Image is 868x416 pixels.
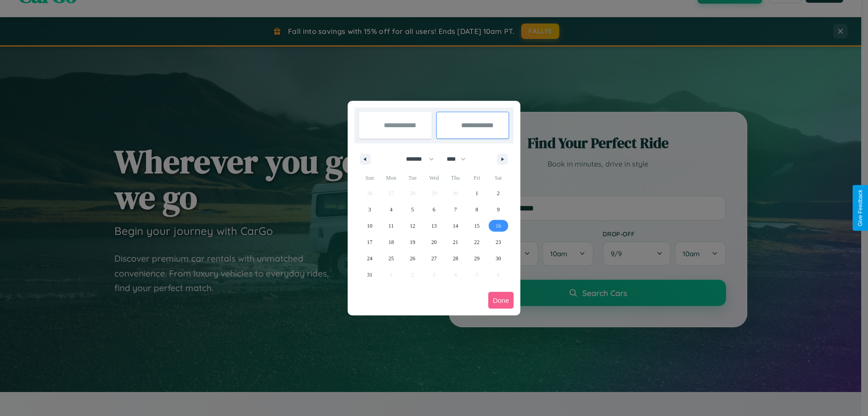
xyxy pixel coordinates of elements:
[466,250,487,267] button: 29
[474,250,480,267] span: 29
[453,218,458,234] span: 14
[495,250,501,267] span: 30
[380,234,401,250] button: 18
[367,250,373,267] span: 24
[359,234,380,250] button: 17
[380,171,401,185] span: Mon
[497,185,500,201] span: 2
[431,250,437,267] span: 27
[402,201,423,218] button: 5
[453,250,458,267] span: 28
[410,234,415,250] span: 19
[411,201,414,218] span: 5
[423,201,444,218] button: 6
[388,250,394,267] span: 25
[476,201,478,218] span: 8
[466,171,487,185] span: Fri
[423,234,444,250] button: 20
[857,190,863,226] div: Give Feedback
[367,234,373,250] span: 17
[410,250,415,267] span: 26
[423,218,444,234] button: 13
[476,185,478,201] span: 1
[488,171,509,185] span: Sat
[445,234,466,250] button: 21
[466,234,487,250] button: 22
[359,218,380,234] button: 10
[402,250,423,267] button: 26
[433,201,435,218] span: 6
[367,218,373,234] span: 10
[423,250,444,267] button: 27
[488,185,509,201] button: 2
[495,218,501,234] span: 16
[380,250,401,267] button: 25
[380,201,401,218] button: 4
[390,201,392,218] span: 4
[431,218,437,234] span: 13
[388,234,394,250] span: 18
[474,218,480,234] span: 15
[368,201,371,218] span: 3
[402,218,423,234] button: 12
[423,171,444,185] span: Wed
[359,250,380,267] button: 24
[380,218,401,234] button: 11
[497,201,500,218] span: 9
[488,292,514,309] button: Done
[466,218,487,234] button: 15
[445,250,466,267] button: 28
[445,171,466,185] span: Thu
[454,201,457,218] span: 7
[445,201,466,218] button: 7
[402,171,423,185] span: Tue
[474,234,480,250] span: 22
[388,218,394,234] span: 11
[431,234,437,250] span: 20
[445,218,466,234] button: 14
[488,201,509,218] button: 9
[359,171,380,185] span: Sun
[495,234,501,250] span: 23
[488,234,509,250] button: 23
[410,218,415,234] span: 12
[359,267,380,283] button: 31
[488,250,509,267] button: 30
[359,201,380,218] button: 3
[453,234,458,250] span: 21
[488,218,509,234] button: 16
[466,185,487,201] button: 1
[367,267,373,283] span: 31
[402,234,423,250] button: 19
[466,201,487,218] button: 8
